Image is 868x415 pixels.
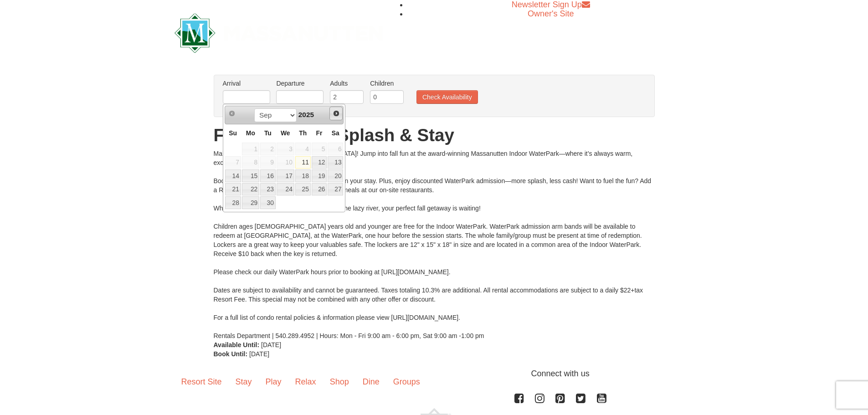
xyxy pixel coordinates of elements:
[229,368,259,396] a: Stay
[214,126,655,144] h1: Fall Into Fun – Splash & Stay
[241,169,260,183] td: available
[276,79,324,88] label: Departure
[228,110,236,117] span: Prev
[260,142,276,156] td: unAvailable
[225,196,241,209] a: 28
[260,143,276,155] span: 2
[276,169,295,183] td: available
[241,156,260,169] td: unAvailable
[327,183,344,196] td: available
[386,368,427,396] a: Groups
[295,156,311,169] td: available
[288,368,323,396] a: Relax
[311,169,328,183] td: available
[260,156,276,169] td: unAvailable
[312,156,327,169] a: 12
[225,156,241,169] td: unAvailable
[260,169,276,183] td: available
[528,9,574,18] a: Owner's Site
[260,196,276,210] td: available
[241,196,260,210] td: available
[277,156,294,169] span: 10
[277,169,294,182] a: 17
[249,350,269,358] span: [DATE]
[330,79,364,88] label: Adults
[311,183,328,196] td: available
[225,156,241,169] span: 7
[328,143,343,155] span: 6
[242,156,259,169] span: 8
[226,107,239,120] a: Prev
[328,169,343,182] a: 20
[295,169,311,183] td: available
[175,368,694,380] p: Connect with us
[312,169,327,182] a: 19
[259,368,288,396] a: Play
[225,196,241,210] td: available
[242,143,259,155] span: 1
[323,368,356,396] a: Shop
[214,350,248,358] strong: Book Until:
[229,129,237,137] span: Sunday
[260,196,276,209] a: 30
[242,169,259,182] a: 15
[276,142,295,156] td: unAvailable
[328,156,343,169] a: 13
[175,368,229,396] a: Resort Site
[416,90,478,104] button: Check Availability
[316,129,323,137] span: Friday
[332,129,339,137] span: Saturday
[241,142,260,156] td: unAvailable
[241,183,260,196] td: available
[225,169,241,183] td: available
[214,341,260,348] strong: Available Until:
[312,183,327,196] a: 26
[333,110,340,117] span: Next
[295,183,311,196] a: 25
[356,368,386,396] a: Dine
[242,196,259,209] a: 29
[260,156,276,169] span: 9
[295,143,311,155] span: 4
[277,143,294,155] span: 3
[370,79,404,88] label: Children
[311,156,328,169] td: available
[225,169,241,182] a: 14
[311,142,328,156] td: unAvailable
[260,169,276,182] a: 16
[327,142,344,156] td: unAvailable
[329,107,343,120] a: Next
[312,143,327,155] span: 5
[260,183,276,196] a: 23
[295,156,311,169] a: 11
[260,183,276,196] td: available
[298,111,314,118] span: 2025
[295,142,311,156] td: unAvailable
[295,169,311,182] a: 18
[281,129,290,137] span: Wednesday
[175,21,383,42] a: Massanutten Resort
[246,129,255,137] span: Monday
[175,13,383,53] img: Massanutten Resort Logo
[225,183,241,196] a: 21
[276,156,295,169] td: unAvailable
[223,79,270,88] label: Arrival
[328,183,343,196] a: 27
[295,183,311,196] td: available
[277,183,294,196] a: 24
[299,129,307,137] span: Thursday
[261,341,281,348] span: [DATE]
[214,149,655,340] div: Make a Splash This Fall at [GEOGRAPHIC_DATA]! Jump into fall fun at the award-winning Massanutten...
[264,129,272,137] span: Tuesday
[327,169,344,183] td: available
[327,156,344,169] td: available
[276,183,295,196] td: available
[242,183,259,196] a: 22
[225,183,241,196] td: available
